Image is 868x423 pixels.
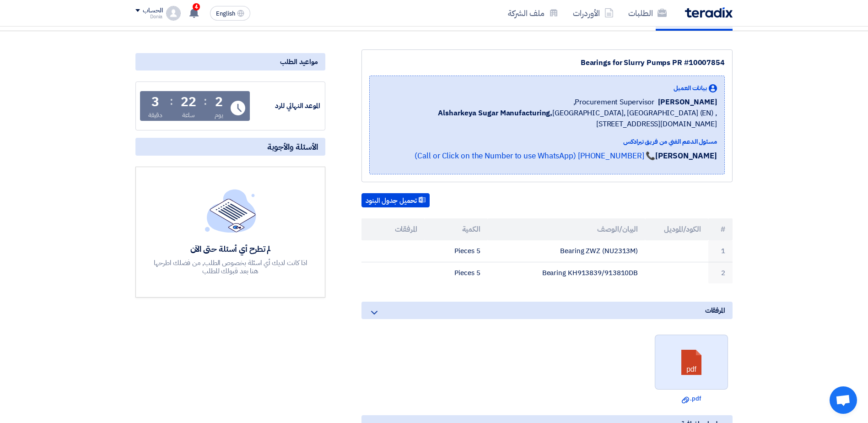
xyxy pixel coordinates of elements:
td: Bearing KH913839/913810DB [488,262,646,283]
div: الحساب [143,7,162,15]
span: [GEOGRAPHIC_DATA], [GEOGRAPHIC_DATA] (EN) ,[STREET_ADDRESS][DOMAIN_NAME] [377,108,717,130]
div: مسئول الدعم الفني من فريق تيرادكس [377,137,717,146]
div: 2 [215,96,223,108]
img: profile_test.png [166,6,181,21]
a: 📞 [PHONE_NUMBER] (Call or Click on the Number to use WhatsApp) [415,150,655,162]
th: الكمية [425,218,488,240]
img: Teradix logo [685,7,733,18]
div: اذا كانت لديك أي اسئلة بخصوص الطلب, من فضلك اطرحها هنا بعد قبولك للطلب [153,259,308,275]
a: الأوردرات [566,2,621,24]
a: ملف الشركة [501,2,566,24]
div: يوم [215,110,223,120]
div: : [170,93,173,109]
span: English [216,11,235,17]
div: Bearings for Slurry Pumps PR #10007854 [369,57,725,68]
td: 1 [708,240,733,262]
div: 3 [151,96,159,108]
span: الأسئلة والأجوبة [267,141,318,152]
div: دقيقة [148,110,162,120]
div: الموعد النهائي للرد [252,101,320,111]
th: البيان/الوصف [488,218,646,240]
a: الطلبات [621,2,674,24]
span: بيانات العميل [674,83,707,93]
button: English [210,6,250,21]
span: [PERSON_NAME] [658,97,717,108]
td: 2 [708,262,733,283]
button: تحميل جدول البنود [361,193,430,208]
div: 22 [181,96,196,108]
b: Alsharkeya Sugar Manufacturing, [438,108,552,119]
th: الكود/الموديل [645,218,708,240]
strong: [PERSON_NAME] [655,150,717,162]
div: Donia [135,14,162,19]
span: المرفقات [705,305,725,315]
div: مواعيد الطلب [135,53,325,70]
div: : [204,93,207,109]
td: Bearing ZWZ (NU2313M) [488,240,646,262]
span: Procurement Supervisor, [573,97,655,108]
th: المرفقات [361,218,425,240]
td: 5 Pieces [425,262,488,283]
img: empty_state_list.svg [205,189,256,232]
td: 5 Pieces [425,240,488,262]
div: Open chat [830,386,857,414]
span: 4 [193,3,200,11]
a: .pdf [658,394,725,403]
th: # [708,218,733,240]
div: ساعة [182,110,195,120]
div: لم تطرح أي أسئلة حتى الآن [153,244,308,254]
